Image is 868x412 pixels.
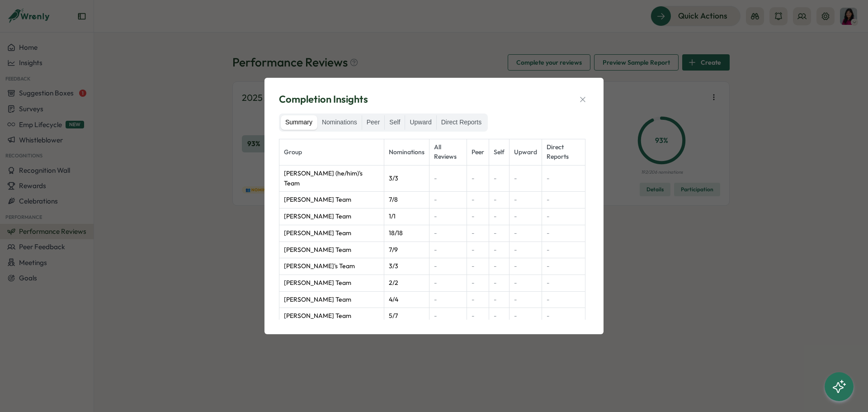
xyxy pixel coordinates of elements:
label: Summary [281,115,317,130]
td: - [542,275,585,291]
th: All Reviews [429,139,467,165]
label: Peer [362,115,385,130]
td: - [467,166,489,192]
th: Upward [509,139,542,165]
td: 3 / 3 [384,258,429,275]
td: [PERSON_NAME]'s Team [279,258,384,275]
td: - [542,242,585,258]
td: - [489,291,509,308]
label: Nominations [317,115,362,130]
td: 4 / 4 [384,291,429,308]
td: - [509,308,542,325]
td: - [489,275,509,291]
td: - [489,258,509,275]
td: - [509,166,542,192]
td: - [489,166,509,192]
td: 7 / 9 [384,242,429,258]
td: - [429,242,467,258]
span: Completion Insights [279,92,368,106]
td: - [467,208,489,225]
label: Direct Reports [437,115,486,130]
td: - [509,275,542,291]
td: - [467,192,489,208]
td: - [542,258,585,275]
td: 2 / 2 [384,275,429,291]
td: 3 / 3 [384,166,429,192]
td: [PERSON_NAME] Team [279,275,384,291]
td: [PERSON_NAME] Team [279,208,384,225]
label: Self [385,115,405,130]
td: [PERSON_NAME] (he/him)'s Team [279,166,384,192]
td: 1 / 1 [384,208,429,225]
td: 7 / 8 [384,192,429,208]
td: - [509,225,542,242]
td: [PERSON_NAME] Team [279,192,384,208]
td: - [509,242,542,258]
td: - [542,192,585,208]
td: - [489,192,509,208]
td: - [429,208,467,225]
td: - [429,225,467,242]
td: - [489,225,509,242]
td: - [509,208,542,225]
th: Direct Reports [542,139,585,165]
td: [PERSON_NAME] Team [279,291,384,308]
th: Peer [467,139,489,165]
td: - [429,308,467,325]
td: - [467,275,489,291]
td: - [467,242,489,258]
td: - [509,192,542,208]
td: - [542,208,585,225]
label: Upward [405,115,436,130]
td: [PERSON_NAME] Team [279,225,384,242]
td: - [429,291,467,308]
td: - [489,242,509,258]
td: - [467,258,489,275]
td: - [429,275,467,291]
td: - [429,166,467,192]
td: - [429,258,467,275]
td: - [509,291,542,308]
td: [PERSON_NAME] Team [279,242,384,258]
th: Nominations [384,139,429,165]
td: - [509,258,542,275]
td: - [542,166,585,192]
td: 18 / 18 [384,225,429,242]
td: - [467,225,489,242]
th: Group [279,139,384,165]
td: - [489,208,509,225]
td: - [542,291,585,308]
td: - [467,291,489,308]
th: Self [489,139,509,165]
td: - [429,192,467,208]
td: - [489,308,509,325]
td: - [542,225,585,242]
td: - [467,308,489,325]
td: - [542,308,585,325]
td: [PERSON_NAME] Team [279,308,384,325]
td: 5 / 7 [384,308,429,325]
